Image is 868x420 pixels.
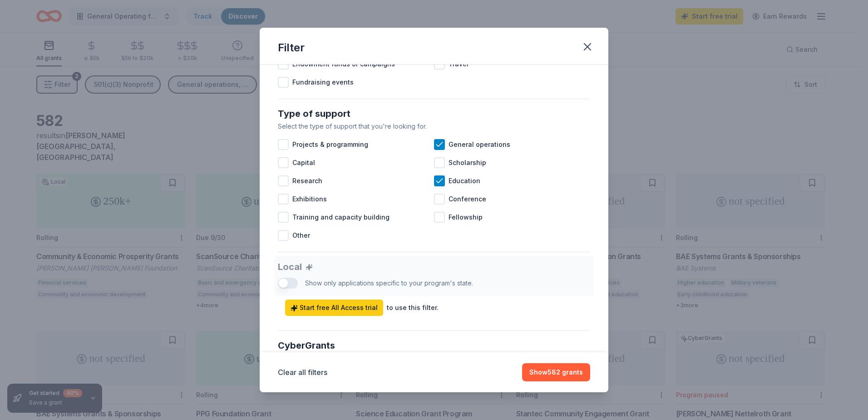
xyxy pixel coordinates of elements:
div: Filter [278,40,305,55]
span: Other [292,230,310,241]
span: Exhibitions [292,194,327,205]
span: Fundraising events [292,77,354,88]
span: Conference [449,194,486,205]
div: CyberGrants [278,338,590,353]
span: General operations [449,139,510,150]
span: Start free All Access trial [291,302,378,313]
span: Training and capacity building [292,212,390,223]
button: Clear all filters [278,367,327,378]
span: Scholarship [449,157,486,168]
button: Show582 grants [522,363,590,381]
div: Select the type of support that you're looking for. [278,121,590,132]
div: Type of support [278,106,590,121]
span: Research [292,175,322,186]
span: Capital [292,157,315,168]
span: Education [449,175,480,186]
span: Fellowship [449,212,483,223]
a: Start free All Access trial [285,300,383,316]
div: to use this filter. [387,302,439,313]
span: Projects & programming [292,139,368,150]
